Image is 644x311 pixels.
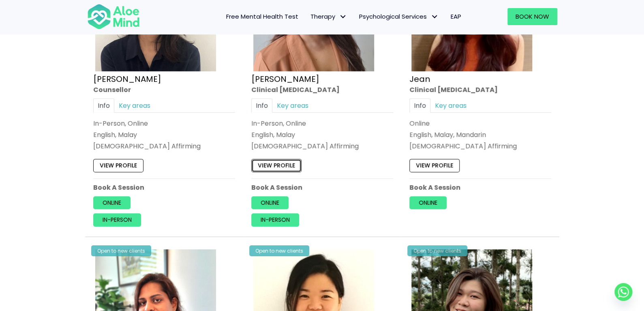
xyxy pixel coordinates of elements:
span: Therapy: submenu [337,11,349,23]
span: Therapy [310,12,347,21]
a: In-person [93,213,141,226]
a: Jean [409,73,430,84]
a: Psychological ServicesPsychological Services: submenu [353,8,445,25]
div: Open to new clients [91,245,151,256]
p: English, Malay, Mandarin [409,130,551,139]
a: TherapyTherapy: submenu [304,8,353,25]
div: Counsellor [93,85,235,94]
a: [PERSON_NAME] [251,73,319,84]
div: In-Person, Online [251,119,393,128]
div: Clinical [MEDICAL_DATA] [251,85,393,94]
div: Open to new clients [249,245,309,256]
a: Info [409,98,430,112]
span: Psychological Services [359,12,439,21]
span: Free Mental Health Test [226,12,298,21]
a: Info [93,98,114,112]
a: Key areas [272,98,313,112]
a: Whatsapp [614,283,632,301]
p: Book A Session [93,182,235,192]
a: Key areas [114,98,155,112]
p: Book A Session [409,182,551,192]
a: EAP [445,8,467,25]
img: Aloe mind Logo [87,3,140,30]
a: Online [93,196,131,209]
span: EAP [451,12,461,21]
p: English, Malay [93,130,235,139]
span: Psychological Services: submenu [429,11,441,23]
a: In-person [251,213,299,226]
div: [DEMOGRAPHIC_DATA] Affirming [93,142,235,151]
p: English, Malay [251,130,393,139]
a: Book Now [507,8,557,25]
a: Info [251,98,272,112]
span: Book Now [516,12,549,21]
a: View profile [409,159,460,172]
a: View profile [251,159,302,172]
nav: Menu [150,8,467,25]
p: Book A Session [251,182,393,192]
a: Online [409,196,447,209]
div: [DEMOGRAPHIC_DATA] Affirming [251,142,393,151]
a: View profile [93,159,143,172]
a: Online [251,196,289,209]
div: [DEMOGRAPHIC_DATA] Affirming [409,142,551,151]
div: In-Person, Online [93,119,235,128]
a: Key areas [430,98,471,112]
div: Online [409,119,551,128]
a: Free Mental Health Test [220,8,304,25]
div: Clinical [MEDICAL_DATA] [409,85,551,94]
a: [PERSON_NAME] [93,73,161,84]
div: Open to new clients [407,245,467,256]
